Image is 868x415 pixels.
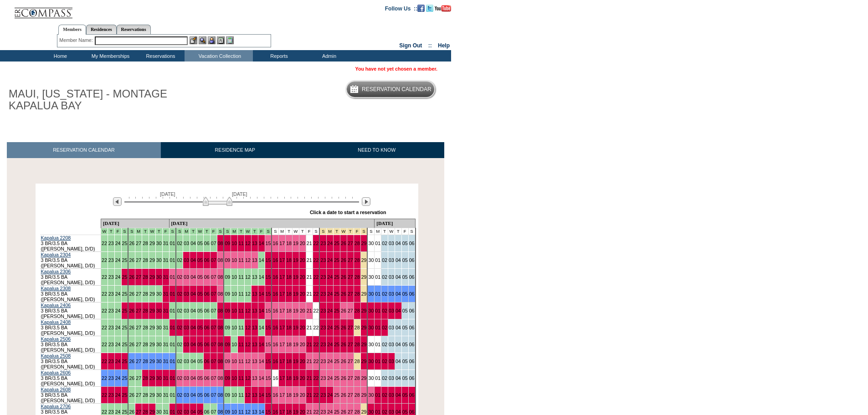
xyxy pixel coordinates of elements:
a: 04 [190,241,196,246]
a: 12 [245,257,251,263]
a: 10 [231,274,237,280]
a: 04 [395,257,401,263]
a: Help [438,42,450,49]
a: 03 [389,274,394,280]
img: Follow us on Twitter [426,5,433,12]
a: 22 [313,241,319,246]
a: 06 [409,257,415,263]
a: Kapalua 2408 [41,319,71,325]
a: 21 [307,241,312,246]
a: 13 [252,291,257,297]
img: Next [362,197,370,206]
a: 25 [334,257,339,263]
a: 22 [102,241,107,246]
a: Reservations [117,25,151,34]
a: 13 [252,274,257,280]
a: 05 [197,257,203,263]
a: 29 [149,291,155,297]
a: 30 [156,241,162,246]
a: 01 [170,241,175,246]
a: 20 [300,274,305,280]
a: 06 [204,241,210,246]
a: 22 [102,257,107,263]
a: 03 [389,257,394,263]
a: 28 [143,257,148,263]
a: 01 [375,274,380,280]
img: Impersonate [208,36,216,44]
a: 02 [177,308,182,313]
a: Kapalua 2406 [41,302,71,308]
a: 28 [354,241,360,246]
a: 28 [354,257,360,263]
a: 23 [320,257,326,263]
a: 23 [108,257,114,263]
a: 26 [341,325,346,330]
a: 19 [293,308,298,313]
a: 29 [149,257,155,263]
a: 08 [218,241,223,246]
a: 24 [327,325,333,330]
a: 07 [211,241,216,246]
a: 26 [129,291,134,297]
a: RESERVATION CALENDAR [7,142,161,158]
a: 03 [389,308,394,313]
a: Kapalua 2304 [41,252,71,257]
a: 30 [368,291,374,297]
a: 27 [136,274,141,280]
a: 01 [170,274,175,280]
img: Subscribe to our YouTube Channel [435,5,451,12]
a: 13 [252,308,257,313]
a: 17 [279,257,285,263]
a: 03 [184,308,189,313]
a: 05 [402,241,408,246]
a: 16 [272,308,278,313]
a: 02 [382,257,387,263]
a: 11 [238,241,244,246]
a: 31 [163,291,169,297]
a: 22 [102,308,107,313]
a: 27 [136,257,141,263]
a: 15 [266,291,271,297]
a: 01 [170,325,175,330]
a: 14 [259,325,264,330]
a: 06 [204,257,210,263]
a: 11 [238,308,244,313]
a: 24 [115,308,121,313]
a: 29 [149,325,155,330]
a: 17 [279,291,285,297]
a: 25 [334,291,339,297]
a: 20 [300,291,305,297]
a: 05 [402,274,408,280]
a: 29 [149,241,155,246]
a: 16 [272,274,278,280]
a: 25 [334,274,339,280]
a: 02 [382,241,387,246]
a: 14 [259,257,264,263]
a: 04 [190,291,196,297]
a: 12 [245,291,251,297]
a: 27 [136,325,141,330]
a: 09 [225,274,230,280]
a: Become our fan on Facebook [417,5,425,10]
a: 26 [129,241,134,246]
a: 03 [184,257,189,263]
a: 25 [122,274,128,280]
a: 04 [395,274,401,280]
a: 05 [197,241,203,246]
a: 19 [293,274,298,280]
img: Reservations [217,36,225,44]
a: 05 [197,274,203,280]
a: 19 [293,257,298,263]
a: 20 [300,308,305,313]
a: 25 [334,308,339,313]
a: Kapalua 2308 [41,286,71,291]
a: 05 [402,257,408,263]
a: 15 [266,325,271,330]
td: My Memberships [84,50,134,61]
a: Members [58,25,86,35]
a: 29 [149,308,155,313]
a: 24 [327,291,333,297]
a: 02 [177,274,182,280]
a: 04 [395,308,401,313]
a: 05 [402,291,408,297]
